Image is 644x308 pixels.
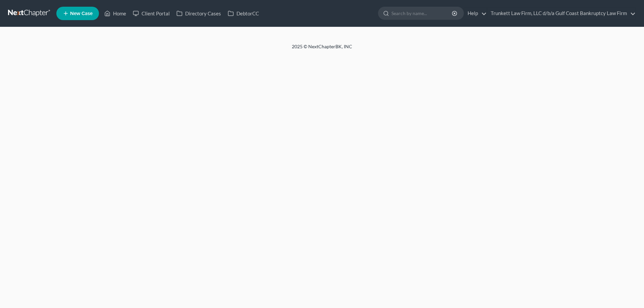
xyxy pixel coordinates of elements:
[487,7,636,19] a: Trunkett Law Firm, LLC d/b/a Gulf Coast Bankruptcy Law Firm
[173,7,224,19] a: Directory Cases
[131,43,513,55] div: 2025 © NextChapterBK, INC
[129,7,173,19] a: Client Portal
[464,7,487,19] a: Help
[101,7,129,19] a: Home
[224,7,262,19] a: DebtorCC
[70,11,93,16] span: New Case
[391,7,453,19] input: Search by name...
